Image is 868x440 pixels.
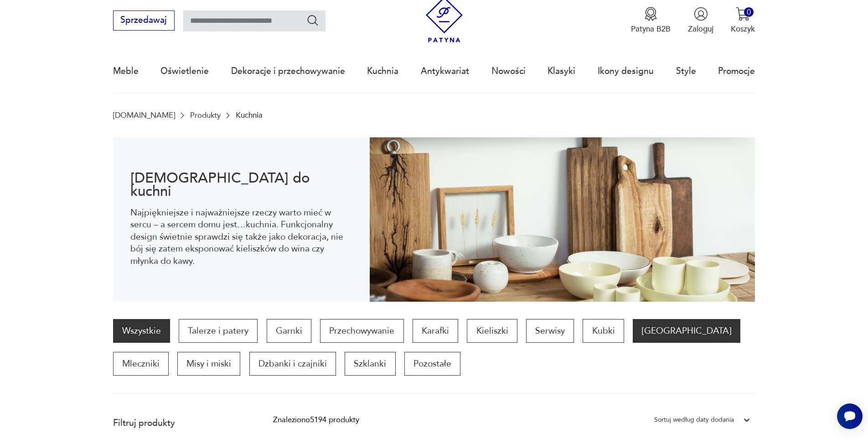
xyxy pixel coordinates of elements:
button: Zaloguj [688,7,713,34]
img: Ikona medalu [644,7,658,21]
img: Ikonka użytkownika [694,7,708,21]
a: Antykwariat [421,50,469,92]
img: Ikona koszyka [736,7,750,21]
a: Przechowywanie [320,319,403,343]
a: Szklanki [345,352,395,376]
a: [GEOGRAPHIC_DATA] [633,319,740,343]
div: Znaleziono 5194 produkty [273,414,359,426]
iframe: Smartsupp widget button [837,403,863,429]
button: 0Koszyk [731,7,755,34]
a: Meble [113,50,139,92]
button: Patyna B2B [631,7,671,34]
a: Promocje [718,50,755,92]
p: Najpiękniejsze i najważniejsze rzeczy warto mieć w sercu – a sercem domu jest…kuchnia. Funkcjonal... [130,207,352,267]
a: Pozostałe [404,352,460,376]
div: Sortuj według daty dodania [654,414,734,426]
a: Kuchnia [367,50,398,92]
a: Kieliszki [467,319,517,343]
a: Klasyki [548,50,575,92]
p: Filtruj produkty [113,417,247,429]
img: b2f6bfe4a34d2e674d92badc23dc4074.jpg [370,137,755,302]
div: 0 [744,7,754,17]
button: Szukaj [306,14,320,27]
p: Zaloguj [688,24,713,34]
a: Sprzedawaj [113,17,175,25]
a: Misy i miski [177,352,240,376]
p: Koszyk [731,24,755,34]
a: Ikony designu [598,50,654,92]
h1: [DEMOGRAPHIC_DATA] do kuchni [130,172,352,198]
a: Dekoracje i przechowywanie [231,50,345,92]
a: Garnki [267,319,311,343]
a: Kubki [583,319,624,343]
p: Patyna B2B [631,24,671,34]
p: Kuchnia [236,111,263,120]
a: Dzbanki i czajniki [249,352,336,376]
a: Wszystkie [113,319,170,343]
a: Produkty [190,111,221,120]
a: Karafki [413,319,458,343]
a: Ikona medaluPatyna B2B [631,7,671,34]
a: [DOMAIN_NAME] [113,111,175,120]
a: Serwisy [526,319,574,343]
a: Mleczniki [113,352,169,376]
button: Sprzedawaj [113,10,175,31]
a: Nowości [491,50,526,92]
a: Talerze i patery [179,319,258,343]
a: Oświetlenie [160,50,209,92]
a: Style [676,50,696,92]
